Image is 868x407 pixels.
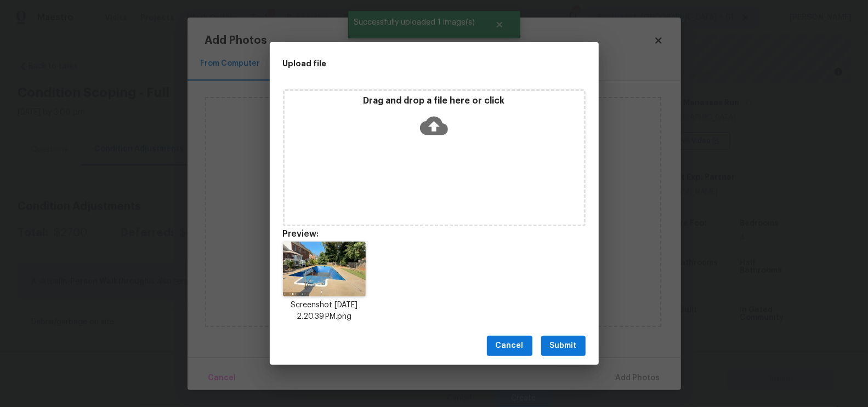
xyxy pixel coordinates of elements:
[283,242,366,296] img: b3csAAAAASUVORK5CYII=
[541,336,586,356] button: Submit
[496,339,524,353] span: Cancel
[285,95,584,107] p: Drag and drop a file here or click
[550,339,577,353] span: Submit
[283,300,366,323] p: Screenshot [DATE] 2.20.39 PM.png
[487,336,532,356] button: Cancel
[283,58,536,70] h2: Upload file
